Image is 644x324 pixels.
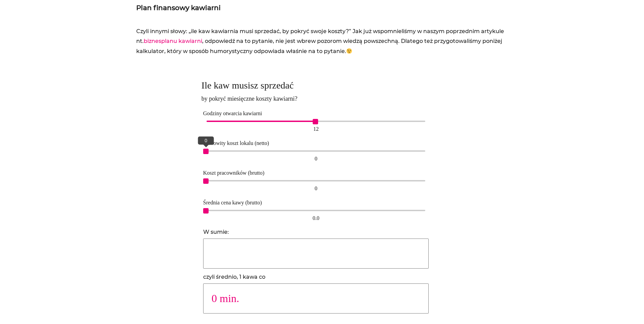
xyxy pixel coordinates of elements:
label: Godziny otwarcia kawiarni [203,110,262,116]
a: biznesplanu kawiarni [144,38,202,44]
span: by pokryć miesięczne koszty kawiarni? [201,93,431,104]
h2: Ile kaw musisz sprzedać [201,79,431,92]
div: 0 [207,183,426,194]
label: czyli średnio, 1 kawa co [203,274,265,280]
label: W sumie: [203,229,229,235]
input: W sumie: [203,239,429,268]
img: 😉 [347,48,352,54]
label: Średnia cena kawy (brutto) [203,200,262,205]
input: czyli średnio, 1 kawa co [203,283,429,313]
p: Czyli innymi słowy: „ile kaw kawiarnia musi sprzedać, by pokryć swoje koszty?” Jak już wspomnieli... [136,26,508,56]
div: 0 [198,136,214,145]
h2: Plan finansowy kawiarni [136,3,508,12]
div: 0.0 [207,213,426,224]
label: Całkowity koszt lokalu (netto) [203,140,269,146]
div: 12 [207,124,426,134]
label: Koszt pracowników (brutto) [203,170,264,176]
div: 0 [207,153,426,164]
